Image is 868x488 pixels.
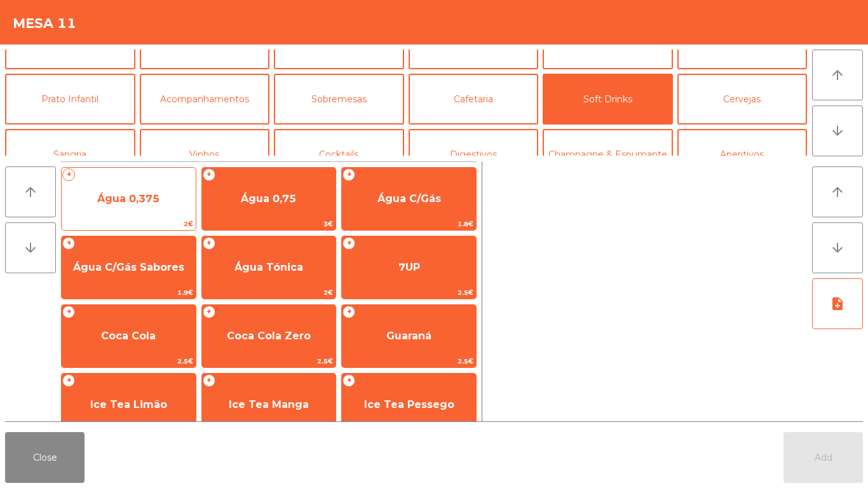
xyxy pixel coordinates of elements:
[203,306,215,318] span: +
[62,374,75,387] span: +
[342,374,355,387] span: +
[203,168,215,181] span: +
[812,278,863,329] button: note_add
[202,287,336,299] span: 2€
[342,306,355,318] span: +
[202,355,336,367] span: 2.5€
[274,129,404,180] button: Cocktails
[23,240,38,255] i: arrow_downward
[830,184,845,200] i: arrow_upward
[5,222,56,273] button: arrow_downward
[677,74,808,125] button: Cervejas
[830,296,845,311] i: note_add
[62,355,196,367] span: 2.5€
[140,74,270,125] button: Acompanhamentos
[90,398,167,410] span: Ice Tea Limão
[409,74,539,125] button: Cafetaria
[62,306,75,318] span: +
[274,74,404,125] button: Sobremesas
[23,184,38,200] i: arrow_upward
[227,330,311,342] span: Coca Cola Zero
[5,166,56,217] button: arrow_upward
[62,218,196,230] span: 2€
[97,193,159,205] span: Água 0,375
[62,168,75,181] span: +
[62,237,75,250] span: +
[677,129,808,180] button: Aperitivos
[203,374,215,387] span: +
[101,330,156,342] span: Coca Cola
[812,166,863,217] button: arrow_upward
[5,74,135,125] button: Prato Infantil
[5,129,135,180] button: Sangria
[342,237,355,250] span: +
[812,105,863,156] button: arrow_downward
[73,261,184,273] span: Água C/Gás Sabores
[830,123,845,139] i: arrow_downward
[234,261,303,273] span: Água Tónica
[543,129,673,180] button: Champagne & Espumante
[386,330,431,342] span: Guaraná
[543,74,673,125] button: Soft Drinks
[812,50,863,100] button: arrow_upward
[377,193,441,205] span: Água C/Gás
[364,398,454,410] span: Ice Tea Pessego
[398,261,420,273] span: 7UP
[830,67,845,83] i: arrow_upward
[830,240,845,255] i: arrow_downward
[409,129,539,180] button: Digestivos
[812,222,863,273] button: arrow_downward
[342,355,476,367] span: 2.5€
[13,14,76,33] h4: Mesa 11
[342,168,355,181] span: +
[203,237,215,250] span: +
[342,287,476,299] span: 2.5€
[140,129,270,180] button: Vinhos
[229,398,309,410] span: Ice Tea Manga
[241,193,296,205] span: Água 0,75
[342,218,476,230] span: 1.8€
[202,218,336,230] span: 3€
[5,432,85,483] button: Close
[62,287,196,299] span: 1.9€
